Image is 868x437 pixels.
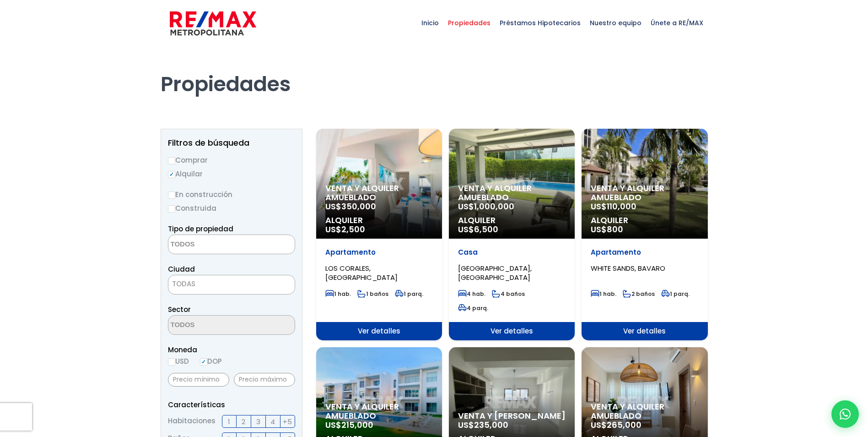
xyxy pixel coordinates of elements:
span: LOS CORALES, [GEOGRAPHIC_DATA] [325,263,398,282]
input: DOP [200,358,207,366]
span: 215,000 [341,419,373,431]
span: 235,000 [474,419,508,431]
input: Alquilar [168,171,175,178]
span: Alquiler [591,216,698,225]
span: 1 hab. [591,290,616,298]
span: Venta y alquiler amueblado [591,184,698,202]
span: 1,000,000 [474,201,514,212]
span: Ver detalles [582,322,707,340]
img: remax-metropolitana-logo [170,10,256,37]
label: En construcción [168,189,295,200]
span: Venta y alquiler amueblado [325,402,433,421]
input: Comprar [168,157,175,164]
span: Venta y alquiler amueblado [591,402,698,421]
span: 800 [607,224,623,235]
span: 2 baños [623,290,655,298]
span: Ver detalles [449,322,575,340]
span: 3 [256,416,260,427]
a: Venta y alquiler amueblado US$1,000,000 Alquiler US$6,500 Casa [GEOGRAPHIC_DATA], [GEOGRAPHIC_DAT... [449,129,575,340]
input: Construida [168,205,175,213]
textarea: Search [168,316,257,335]
span: US$ [591,419,642,431]
span: TODAS [168,275,295,295]
span: Inicio [417,9,443,37]
span: 1 [228,416,230,427]
a: Venta y alquiler amueblado US$350,000 Alquiler US$2,500 Apartamento LOS CORALES, [GEOGRAPHIC_DATA... [316,129,442,340]
span: 1 parq. [395,290,423,298]
input: USD [168,358,175,366]
label: USD [168,355,189,367]
label: DOP [200,355,222,367]
span: TODAS [172,279,195,289]
h2: Filtros de búsqueda [168,138,295,147]
span: Habitaciones [168,415,216,428]
span: Ver detalles [316,322,442,340]
p: Apartamento [325,248,433,257]
label: Comprar [168,154,295,166]
span: Nuestro equipo [585,9,646,37]
span: US$ [591,224,623,235]
span: Alquiler [325,216,433,225]
textarea: Search [168,235,257,255]
span: Moneda [168,344,295,355]
span: Venta y alquiler amueblado [325,184,433,202]
input: Precio mínimo [168,373,229,387]
span: 1 baños [357,290,388,298]
span: [GEOGRAPHIC_DATA], [GEOGRAPHIC_DATA] [458,263,532,282]
span: WHITE SANDS, BAVARO [591,263,665,273]
span: 110,000 [607,201,636,212]
span: Venta y [PERSON_NAME] [458,411,566,421]
span: US$ [458,224,498,235]
span: Propiedades [443,9,495,37]
span: US$ [591,201,636,212]
input: En construcción [168,191,175,199]
span: US$ [325,419,373,431]
p: Casa [458,248,566,257]
p: Características [168,399,295,410]
span: 4 hab. [458,290,485,298]
span: 265,000 [607,419,642,431]
span: 350,000 [341,201,376,212]
p: Apartamento [591,248,698,257]
span: Únete a RE/MAX [646,9,708,37]
h1: Propiedades [161,46,708,97]
span: Préstamos Hipotecarios [495,9,585,37]
label: Alquilar [168,168,295,180]
span: US$ [325,201,376,212]
span: 1 parq. [661,290,690,298]
span: +5 [283,416,292,427]
span: 2,500 [341,224,365,235]
span: Ciudad [168,264,195,274]
span: 4 baños [492,290,525,298]
span: 4 parq. [458,304,488,312]
span: US$ [325,224,365,235]
span: US$ [458,201,514,212]
input: Precio máximo [234,373,295,387]
span: 2 [242,416,245,427]
span: US$ [458,419,508,431]
label: Construida [168,202,295,214]
a: Venta y alquiler amueblado US$110,000 Alquiler US$800 Apartamento WHITE SANDS, BAVARO 1 hab. 2 ba... [582,129,707,340]
span: Venta y alquiler amueblado [458,184,566,202]
span: 4 [270,416,275,427]
span: Tipo de propiedad [168,224,233,234]
span: Alquiler [458,216,566,225]
span: 6,500 [474,224,498,235]
span: 1 hab. [325,290,351,298]
span: Sector [168,305,191,314]
span: TODAS [168,278,295,290]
